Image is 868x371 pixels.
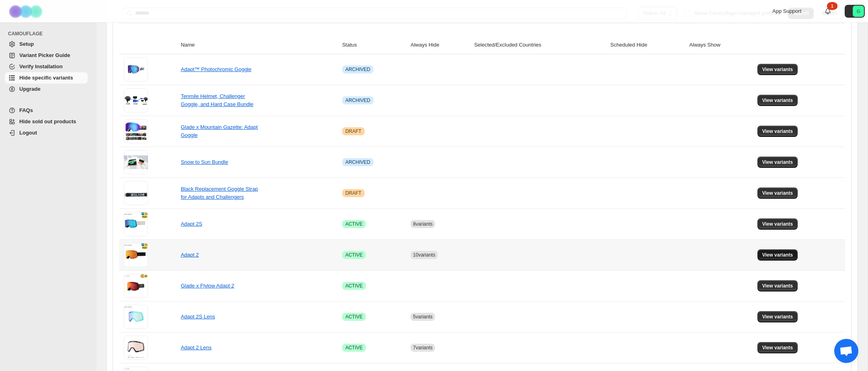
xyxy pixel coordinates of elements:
img: Adapt 2S [124,212,148,236]
button: View variants [757,126,798,137]
span: App Support [772,8,801,14]
span: Hide specific variants [19,75,73,81]
span: ARCHIVED [345,97,370,104]
span: View variants [762,159,793,165]
th: Name [179,36,340,54]
button: View variants [757,64,798,75]
a: Glade x Flylow Adapt 2 [181,283,234,289]
span: DRAFT [345,190,361,196]
a: Open chat [834,339,858,363]
a: Black Replacement Goggle Strap for Adapts and Challengers [181,186,258,200]
th: Selected/Excluded Countries [472,36,608,54]
a: FAQs [5,105,88,116]
th: Always Show [687,36,755,54]
a: Adapt 2 Lens [181,344,212,351]
th: Scheduled Hide [608,36,687,54]
img: Camouflage [6,0,47,22]
span: View variants [762,66,793,73]
span: Logout [19,130,37,136]
text: G [857,9,860,14]
a: Adapt™ Photochromic Goggle [181,66,252,72]
span: View variants [762,344,793,351]
th: Always Hide [408,36,472,54]
a: Tenmile Helmet, Challenger Goggle, and Hard Case Bundle [181,93,254,107]
img: Glade x Flylow Adapt 2 [124,274,148,298]
span: 8 variants [413,221,433,227]
span: View variants [762,97,793,104]
a: Adapt 2S Lens [181,314,215,320]
a: Hide sold out products [5,116,88,127]
span: CAMOUFLAGE [8,31,91,37]
img: Adapt 2 Lens [124,336,148,360]
button: View variants [757,342,798,353]
span: ARCHIVED [345,66,370,73]
th: Status [340,36,408,54]
span: View variants [762,314,793,320]
span: Hide sold out products [19,118,76,124]
span: FAQs [19,107,33,113]
span: 7 variants [413,345,433,351]
a: Snow to Sun Bundle [181,159,228,165]
a: Variant Picker Guide [5,50,88,61]
span: ACTIVE [345,314,363,320]
span: 5 variants [413,314,433,320]
button: View variants [757,188,798,199]
a: Hide specific variants [5,72,88,84]
span: View variants [762,252,793,258]
span: Variant Picker Guide [19,52,70,58]
a: Logout [5,127,88,139]
button: View variants [757,95,798,106]
img: Adapt 2 [124,243,148,267]
a: 1 [824,7,832,15]
span: DRAFT [345,128,361,135]
button: View variants [757,249,798,261]
span: View variants [762,128,793,135]
button: View variants [757,157,798,168]
div: 1 [827,2,837,10]
span: ACTIVE [345,283,363,289]
span: View variants [762,283,793,289]
img: Adapt 2S Lens [124,305,148,329]
a: Adapt 2S [181,221,203,227]
a: Glade x Mountain Gazette: Adapt Goggle [181,124,258,138]
span: View variants [762,221,793,227]
span: Setup [19,41,34,47]
button: View variants [757,218,798,230]
button: View variants [757,280,798,291]
span: Verify Installation [19,63,63,69]
span: ACTIVE [345,221,363,227]
span: ACTIVE [345,344,363,351]
button: View variants [757,311,798,322]
span: ACTIVE [345,252,363,258]
a: Upgrade [5,84,88,95]
a: Verify Installation [5,61,88,72]
span: View variants [762,190,793,196]
span: Avatar with initials G [853,6,864,17]
span: ARCHIVED [345,159,370,165]
span: Upgrade [19,86,41,92]
span: 10 variants [413,252,435,258]
a: Adapt 2 [181,252,199,258]
a: Setup [5,39,88,50]
button: Avatar with initials G [845,5,865,18]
